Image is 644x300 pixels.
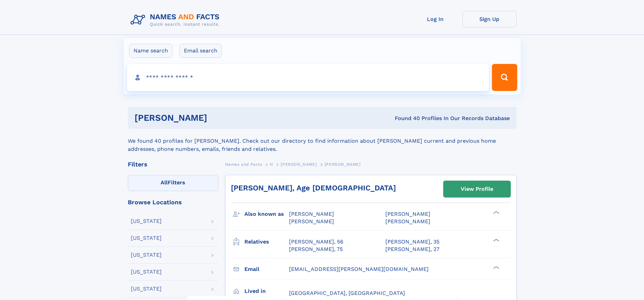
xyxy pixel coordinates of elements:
[492,238,500,242] div: ❯
[128,199,218,205] div: Browse Locations
[301,115,510,122] div: Found 40 Profiles In Our Records Database
[462,11,517,27] a: Sign Up
[461,181,493,197] div: View Profile
[161,179,168,186] span: All
[131,235,162,241] div: [US_STATE]
[289,290,405,296] span: [GEOGRAPHIC_DATA], [GEOGRAPHIC_DATA]
[281,162,317,167] span: [PERSON_NAME]
[131,218,162,224] div: [US_STATE]
[444,181,510,197] a: View Profile
[244,263,289,275] h3: Email
[180,44,222,58] label: Email search
[385,211,430,217] span: [PERSON_NAME]
[289,238,343,246] a: [PERSON_NAME], 56
[385,238,439,246] a: [PERSON_NAME], 35
[128,161,218,167] div: Filters
[244,208,289,220] h3: Also known as
[131,286,162,292] div: [US_STATE]
[128,11,225,29] img: Logo Names and Facts
[244,236,289,248] h3: Relatives
[289,211,334,217] span: [PERSON_NAME]
[131,269,162,275] div: [US_STATE]
[492,64,517,91] button: Search Button
[289,218,334,225] span: [PERSON_NAME]
[281,160,317,168] a: [PERSON_NAME]
[270,162,273,167] span: H
[131,252,162,258] div: [US_STATE]
[492,265,500,270] div: ❯
[231,184,396,192] a: [PERSON_NAME], Age [DEMOGRAPHIC_DATA]
[135,114,301,122] h1: [PERSON_NAME]
[225,160,262,168] a: Names and Facts
[492,210,500,215] div: ❯
[127,64,489,91] input: search input
[128,129,517,153] div: We found 40 profiles for [PERSON_NAME]. Check out our directory to find information about [PERSON...
[325,162,361,167] span: [PERSON_NAME]
[385,246,439,253] a: [PERSON_NAME], 27
[270,160,273,168] a: H
[289,266,429,272] span: [EMAIL_ADDRESS][PERSON_NAME][DOMAIN_NAME]
[408,11,462,27] a: Log In
[244,285,289,297] h3: Lived in
[129,44,172,58] label: Name search
[128,175,218,191] label: Filters
[385,218,430,225] span: [PERSON_NAME]
[289,246,343,253] a: [PERSON_NAME], 75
